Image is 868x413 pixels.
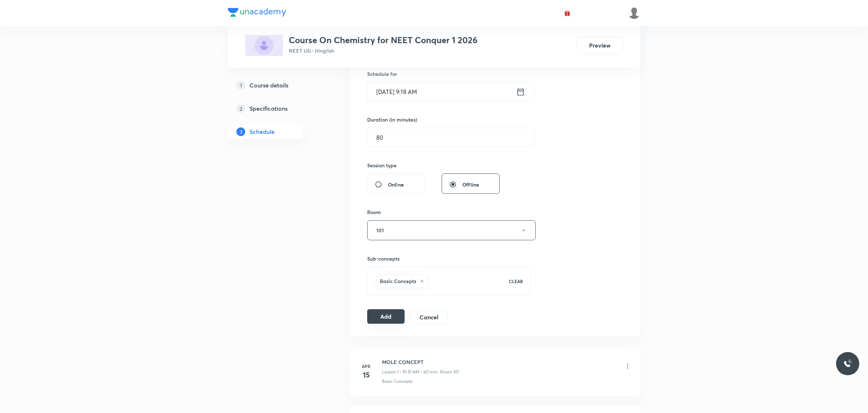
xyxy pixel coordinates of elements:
[382,378,413,385] p: Basic Concepts
[228,78,326,93] a: 1Course details
[388,181,404,188] span: Online
[380,277,416,285] h6: Basic Concepts
[509,278,523,285] p: CLEAR
[367,309,405,324] button: Add
[250,104,288,113] h5: Specifications
[289,35,478,45] h3: Course On Chemistry for NEET Conquer 1 2026
[228,101,326,116] a: 2Specifications
[236,104,245,113] p: 2
[367,70,531,78] h6: Schedule for
[437,369,459,375] p: • Room 101
[359,369,373,380] h4: 15
[245,35,283,56] img: 8004EAFA-F00E-4DF2-9DA2-4CE957AF6C41_plus.png
[576,37,623,54] button: Preview
[228,8,286,17] img: Company Logo
[367,255,531,262] h6: Sub-concepts
[228,8,286,19] a: Company Logo
[561,7,573,19] button: avatar
[359,363,373,369] h6: Apr
[367,220,536,240] button: 101
[250,81,288,90] h5: Course details
[236,127,245,136] p: 3
[367,161,397,169] h6: Session type
[250,127,275,136] h5: Schedule
[368,128,534,147] input: 80
[236,81,245,90] p: 1
[564,10,571,16] img: avatar
[382,369,437,375] p: Lesson 1 • 10:10 AM • 60 min
[382,358,459,366] h6: MOLE CONCEPT
[367,116,417,123] h6: Duration (in minutes)
[410,310,448,324] button: Cancel
[367,208,381,216] h6: Room
[628,7,640,19] img: UNACADEMY
[843,359,852,368] img: ttu
[462,181,479,188] span: Offline
[289,47,478,54] p: NEET UG • Hinglish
